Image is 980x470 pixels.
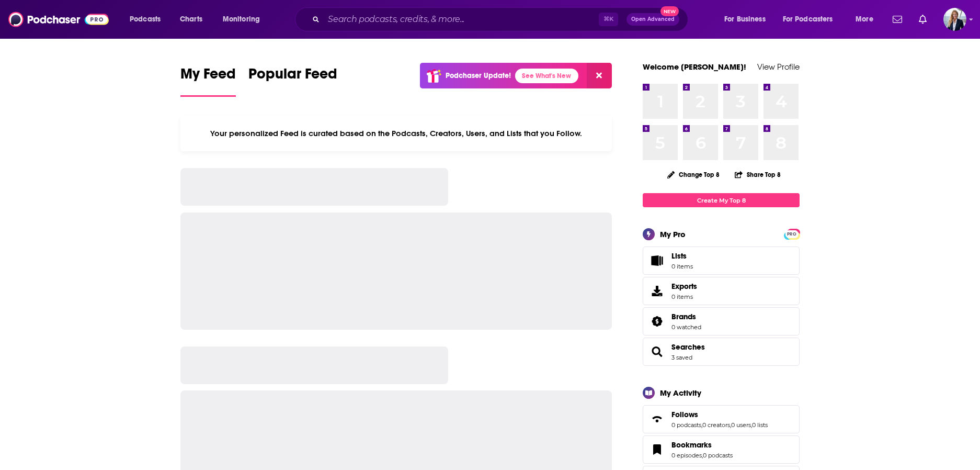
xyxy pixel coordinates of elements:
a: Brands [646,314,667,329]
span: Lists [646,253,667,268]
span: Follows [671,410,698,419]
a: Charts [173,11,209,28]
a: Welcome [PERSON_NAME]! [643,62,746,72]
a: 0 users [731,421,751,429]
span: For Podcasters [783,12,833,27]
span: Exports [671,282,697,291]
span: , [730,421,731,429]
a: Follows [671,410,768,419]
span: New [660,6,679,16]
a: Brands [671,312,701,321]
span: , [701,421,702,429]
span: , [751,421,752,429]
span: Podcasts [130,12,161,27]
button: Change Top 8 [661,168,726,181]
div: Your personalized Feed is curated based on the Podcasts, Creators, Users, and Lists that you Follow. [180,116,612,151]
span: My Feed [180,65,236,89]
a: Searches [671,342,705,352]
span: Brands [643,307,800,335]
span: Brands [671,312,696,321]
span: PRO [785,230,798,238]
a: Bookmarks [671,440,733,450]
span: ⌘ K [599,13,618,26]
a: Lists [643,247,800,275]
button: open menu [717,11,779,28]
a: 3 saved [671,354,692,361]
span: 0 items [671,263,693,270]
a: My Feed [180,65,236,97]
span: Lists [671,251,687,261]
button: Open AdvancedNew [626,13,679,26]
a: Create My Top 8 [643,193,800,207]
button: open menu [776,11,848,28]
a: Popular Feed [248,65,337,97]
a: Bookmarks [646,442,667,457]
div: My Activity [660,388,701,398]
a: 0 podcasts [703,452,733,459]
span: Searches [643,338,800,366]
a: Show notifications dropdown [915,10,931,28]
span: Follows [643,405,800,433]
button: open menu [122,11,174,28]
span: Exports [646,284,667,298]
img: Podchaser - Follow, Share and Rate Podcasts [8,9,109,29]
a: 0 watched [671,323,701,331]
span: 0 items [671,293,697,300]
button: open menu [215,11,274,28]
a: Follows [646,412,667,427]
span: Logged in as carolynchauncey [943,8,966,31]
span: Open Advanced [631,17,675,22]
span: Lists [671,251,693,261]
span: , [702,452,703,459]
a: 0 podcasts [671,421,701,429]
a: See What's New [515,69,578,83]
a: PRO [785,230,798,238]
span: Bookmarks [643,435,800,464]
span: Monitoring [223,12,260,27]
button: open menu [848,11,886,28]
a: Show notifications dropdown [888,10,906,28]
span: Bookmarks [671,440,712,450]
input: Search podcasts, credits, & more... [324,11,599,28]
div: My Pro [660,229,686,239]
button: Show profile menu [943,8,966,31]
span: Popular Feed [248,65,337,89]
span: For Business [724,12,766,27]
span: More [856,12,873,27]
p: Podchaser Update! [446,71,511,80]
div: Search podcasts, credits, & more... [305,7,698,31]
a: 0 creators [702,421,730,429]
button: Share Top 8 [734,164,781,185]
a: 0 lists [752,421,768,429]
a: Searches [646,344,667,359]
a: View Profile [757,62,800,72]
a: Exports [643,277,800,305]
img: User Profile [943,8,966,31]
a: 0 episodes [671,452,702,459]
span: Charts [180,12,202,27]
